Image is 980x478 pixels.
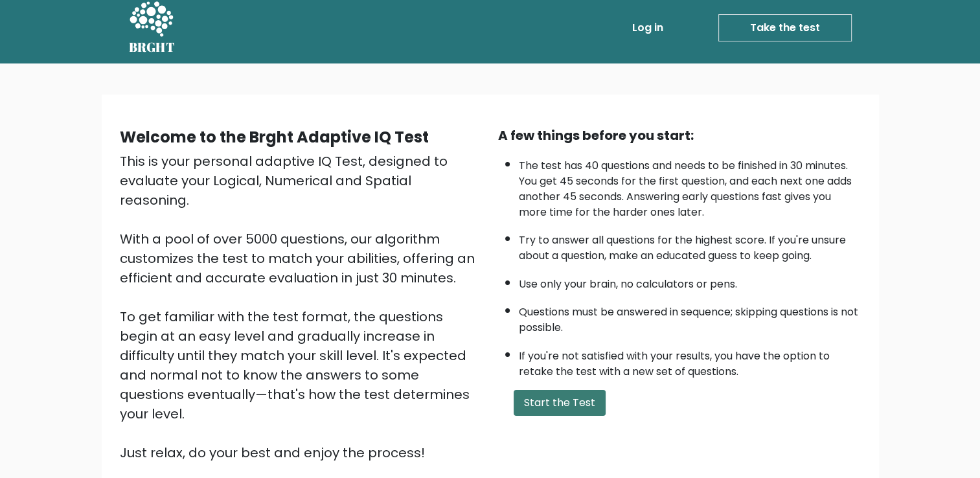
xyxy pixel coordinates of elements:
[519,226,861,264] li: Try to answer all questions for the highest score. If you're unsure about a question, make an edu...
[519,270,861,292] li: Use only your brain, no calculators or pens.
[129,40,176,55] h5: BRGHT
[519,152,861,220] li: The test has 40 questions and needs to be finished in 30 minutes. You get 45 seconds for the firs...
[718,14,852,41] a: Take the test
[120,126,429,148] b: Welcome to the Brght Adaptive IQ Test
[514,390,606,416] button: Start the Test
[519,342,861,380] li: If you're not satisfied with your results, you have the option to retake the test with a new set ...
[120,152,483,462] div: This is your personal adaptive IQ Test, designed to evaluate your Logical, Numerical and Spatial ...
[627,15,668,41] a: Log in
[519,298,861,336] li: Questions must be answered in sequence; skipping questions is not possible.
[498,126,861,145] div: A few things before you start:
